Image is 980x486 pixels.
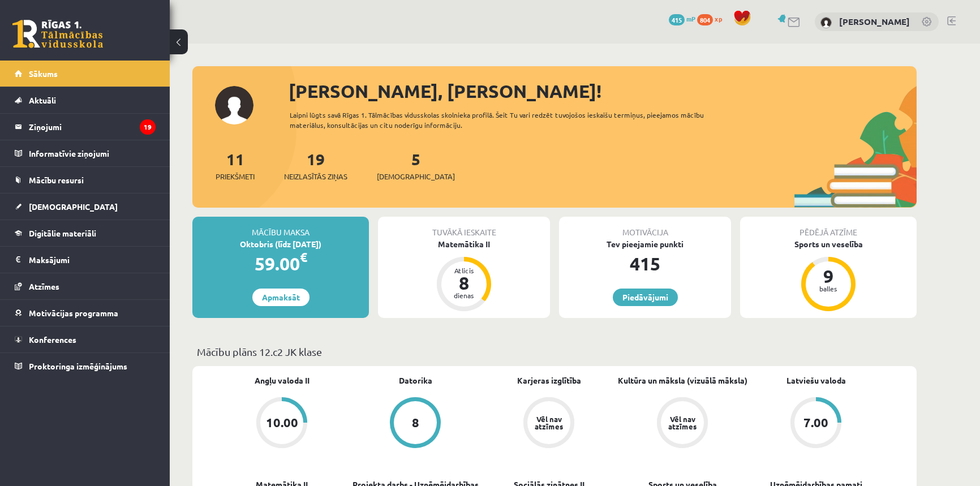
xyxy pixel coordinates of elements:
[697,14,728,23] a: 804 xp
[618,375,747,386] a: Kultūra un māksla (vizuālā māksla)
[786,375,846,386] a: Latviešu valoda
[447,274,481,292] div: 8
[517,375,581,386] a: Karjeras izglītība
[289,78,917,105] div: [PERSON_NAME], [PERSON_NAME]!
[447,267,481,274] div: Atlicis
[29,247,156,273] legend: Maksājumi
[29,334,76,345] span: Konferences
[377,149,455,182] a: 5[DEMOGRAPHIC_DATA]
[15,167,156,193] a: Mācību resursi
[15,61,156,87] a: Sākums
[192,250,369,277] div: 59.00
[559,238,731,250] div: Tev pieejamie punkti
[29,228,96,238] span: Digitālie materiāli
[715,14,722,23] span: xp
[15,353,156,379] a: Proktoringa izmēģinājums
[216,149,255,182] a: 11Priekšmeti
[192,217,369,238] div: Mācību maksa
[15,220,156,246] a: Digitālie materiāli
[266,416,298,429] div: 10.00
[820,17,832,28] img: Bruno Trukšāns
[29,361,127,371] span: Proktoringa izmēģinājums
[300,249,307,265] span: €
[740,238,917,250] div: Sports un veselība
[29,201,118,212] span: [DEMOGRAPHIC_DATA]
[29,281,59,291] span: Atzīmes
[667,415,698,430] div: Vēl nav atzīmes
[669,14,685,25] span: 415
[216,171,255,182] span: Priekšmeti
[378,217,550,238] div: Tuvākā ieskaite
[29,140,156,166] legend: Informatīvie ziņojumi
[192,238,369,250] div: Oktobris (līdz [DATE])
[15,247,156,273] a: Maksājumi
[749,397,883,450] a: 7.00
[811,267,845,285] div: 9
[559,250,731,277] div: 415
[15,140,156,166] a: Informatīvie ziņojumi
[15,114,156,140] a: Ziņojumi19
[29,95,56,105] span: Aktuāli
[290,110,724,130] div: Laipni lūgts savā Rīgas 1. Tālmācības vidusskolas skolnieka profilā. Šeit Tu vari redzēt tuvojošo...
[377,171,455,182] span: [DEMOGRAPHIC_DATA]
[447,292,481,299] div: dienas
[255,375,310,386] a: Angļu valoda II
[697,14,713,25] span: 804
[803,416,828,429] div: 7.00
[15,326,156,352] a: Konferences
[378,238,550,250] div: Matemātika II
[15,193,156,220] a: [DEMOGRAPHIC_DATA]
[215,397,349,450] a: 10.00
[669,14,695,23] a: 415 mP
[15,300,156,326] a: Motivācijas programma
[29,68,58,79] span: Sākums
[616,397,749,450] a: Vēl nav atzīmes
[378,238,550,313] a: Matemātika II Atlicis 8 dienas
[412,416,419,429] div: 8
[740,238,917,313] a: Sports un veselība 9 balles
[349,397,482,450] a: 8
[399,375,432,386] a: Datorika
[29,308,118,318] span: Motivācijas programma
[197,344,912,359] p: Mācību plāns 12.c2 JK klase
[284,171,347,182] span: Neizlasītās ziņas
[252,289,310,306] a: Apmaksāt
[12,20,103,48] a: Rīgas 1. Tālmācības vidusskola
[15,87,156,113] a: Aktuāli
[686,14,695,23] span: mP
[140,119,156,135] i: 19
[482,397,616,450] a: Vēl nav atzīmes
[559,217,731,238] div: Motivācija
[284,149,347,182] a: 19Neizlasītās ziņas
[613,289,678,306] a: Piedāvājumi
[29,175,84,185] span: Mācību resursi
[811,285,845,292] div: balles
[29,114,156,140] legend: Ziņojumi
[533,415,565,430] div: Vēl nav atzīmes
[15,273,156,299] a: Atzīmes
[839,16,910,27] a: [PERSON_NAME]
[740,217,917,238] div: Pēdējā atzīme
